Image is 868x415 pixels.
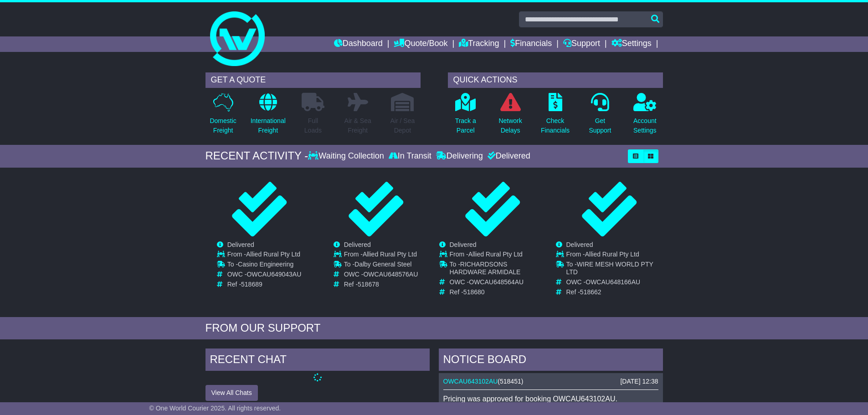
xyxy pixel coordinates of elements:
[363,251,417,258] span: Allied Rural Pty Ltd
[541,116,570,135] p: Check Financials
[586,278,640,286] span: OWCAU648166AU
[434,151,485,161] div: Delivering
[247,271,301,278] span: OWCAU649043AU
[498,116,522,135] p: Network Delays
[205,385,258,401] button: View All Chats
[500,378,521,385] span: 518451
[580,288,601,296] span: 518662
[344,281,418,288] td: Ref -
[439,348,663,373] div: NOTICE BOARD
[450,261,546,278] td: To -
[334,36,383,52] a: Dashboard
[566,241,593,248] span: Delivered
[205,149,308,163] div: RECENT ACTIVITY -
[633,92,657,140] a: AccountSettings
[241,281,262,288] span: 518689
[450,241,477,248] span: Delivered
[358,281,379,288] span: 518678
[510,36,552,52] a: Financials
[566,261,653,276] span: WIRE MESH WORLD PTY LTD
[463,288,485,296] span: 518680
[455,116,476,135] p: Track a Parcel
[588,92,611,140] a: GetSupport
[566,251,663,261] td: From -
[450,261,521,276] span: RICHARDSONS HARDWARE ARMIDALE
[589,116,611,135] p: Get Support
[227,261,302,271] td: To -
[210,116,236,135] p: Domestic Freight
[344,271,418,281] td: OWC -
[250,92,286,140] a: InternationalFreight
[498,92,522,140] a: NetworkDelays
[566,288,663,296] td: Ref -
[563,36,600,52] a: Support
[344,261,418,271] td: To -
[227,241,254,248] span: Delivered
[566,261,663,278] td: To -
[469,278,524,286] span: OWCAU648564AU
[450,288,546,296] td: Ref -
[390,116,415,135] p: Air / Sea Depot
[386,151,434,161] div: In Transit
[620,378,658,385] div: [DATE] 12:38
[450,251,546,261] td: From -
[149,405,281,412] span: © One World Courier 2025. All rights reserved.
[227,271,302,281] td: OWC -
[344,241,371,248] span: Delivered
[238,261,293,268] span: Casino Engineering
[540,92,570,140] a: CheckFinancials
[246,251,300,258] span: Allied Rural Pty Ltd
[227,281,302,288] td: Ref -
[443,395,658,403] p: Pricing was approved for booking OWCAU643102AU.
[485,151,530,161] div: Delivered
[363,271,418,278] span: OWCAU648576AU
[209,92,236,140] a: DomesticFreight
[459,36,499,52] a: Tracking
[468,251,523,258] span: Allied Rural Pty Ltd
[251,116,286,135] p: International Freight
[585,251,639,258] span: Allied Rural Pty Ltd
[443,378,498,385] a: OWCAU643102AU
[394,36,447,52] a: Quote/Book
[443,378,658,385] div: ( )
[344,251,418,261] td: From -
[566,278,663,288] td: OWC -
[302,116,324,135] p: Full Loads
[344,116,371,135] p: Air & Sea Freight
[450,278,546,288] td: OWC -
[611,36,652,52] a: Settings
[455,92,477,140] a: Track aParcel
[354,261,411,268] span: Dalby General Steel
[227,251,302,261] td: From -
[205,72,421,88] div: GET A QUOTE
[633,116,657,135] p: Account Settings
[308,151,386,161] div: Waiting Collection
[205,348,430,373] div: RECENT CHAT
[448,72,663,88] div: QUICK ACTIONS
[205,322,663,335] div: FROM OUR SUPPORT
